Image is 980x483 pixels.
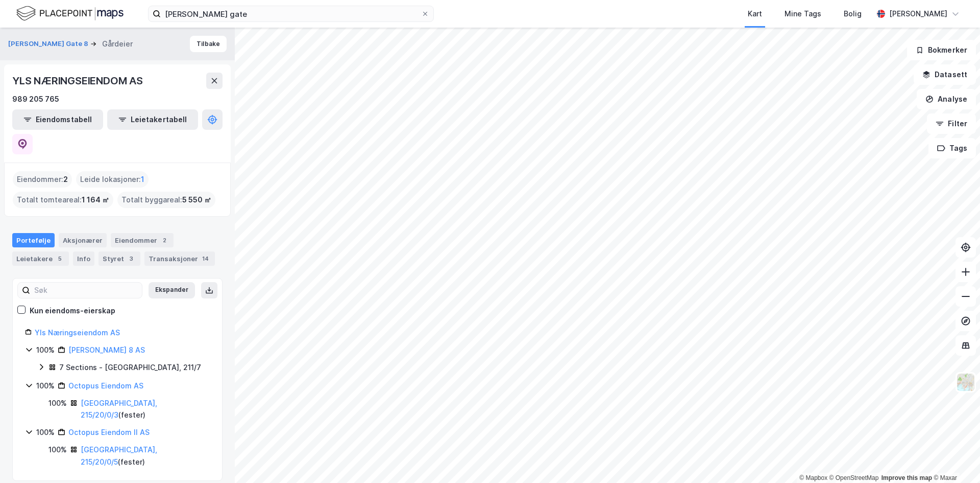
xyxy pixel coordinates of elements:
div: ( fester ) [81,444,210,468]
div: 3 [126,254,136,264]
div: 100% [36,380,55,392]
div: YLS NÆRINGSEIENDOM AS [12,73,145,89]
div: Eiendommer : [13,171,72,188]
span: 5 550 ㎡ [182,194,211,206]
div: Kontrollprogram for chat [929,434,980,483]
button: Bokmerker [907,40,976,60]
button: Tilbake [190,36,227,52]
button: Datasett [914,64,976,85]
div: Styret [99,251,140,266]
button: [PERSON_NAME] Gate 8 [8,39,90,49]
div: 989 205 765 [12,93,59,105]
div: [PERSON_NAME] [889,8,947,20]
div: Leide lokasjoner : [76,171,149,188]
div: Leietakere [12,251,69,266]
div: Bolig [844,8,862,20]
img: logo.f888ab2527a4732fd821a326f86c7f29.svg [16,5,124,22]
div: Info [73,251,94,266]
div: Kart [748,8,762,20]
a: OpenStreetMap [829,474,879,481]
div: 2 [159,235,169,245]
input: Søk på adresse, matrikkel, gårdeiere, leietakere eller personer [161,6,421,21]
a: [GEOGRAPHIC_DATA], 215/20/0/3 [81,399,157,420]
div: Totalt byggareal : [117,192,215,208]
div: Kun eiendoms-eierskap [30,305,115,317]
a: Octopus Eiendom II AS [68,428,150,436]
button: Analyse [917,89,976,109]
a: [GEOGRAPHIC_DATA], 215/20/0/5 [81,445,157,466]
button: Leietakertabell [107,109,198,130]
div: Transaksjoner [144,251,215,266]
div: Portefølje [12,233,55,247]
div: 7 Sections - [GEOGRAPHIC_DATA], 211/7 [59,361,201,374]
div: Gårdeier [102,38,133,50]
button: Ekspander [149,282,195,298]
div: 100% [36,344,55,356]
div: ( fester ) [81,397,210,422]
a: Mapbox [799,474,827,481]
a: Octopus Eiendom AS [68,381,143,390]
span: 1 164 ㎡ [82,194,109,206]
a: [PERSON_NAME] 8 AS [68,346,145,354]
a: Improve this map [881,474,932,481]
div: Totalt tomteareal : [13,192,113,208]
button: Filter [927,113,976,134]
div: Mine Tags [785,8,821,20]
div: Aksjonærer [59,233,107,247]
span: 2 [63,173,68,186]
iframe: Chat Widget [929,434,980,483]
div: Eiendommer [111,233,174,247]
button: Eiendomstabell [12,109,103,130]
div: 14 [200,254,211,264]
div: 100% [48,397,67,409]
div: 100% [48,444,67,456]
a: Yls Næringseiendom AS [35,328,120,337]
button: Tags [928,138,976,158]
div: 100% [36,426,55,439]
span: 1 [141,173,144,186]
img: Z [956,373,975,392]
input: Søk [30,283,142,298]
div: 5 [55,254,65,264]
